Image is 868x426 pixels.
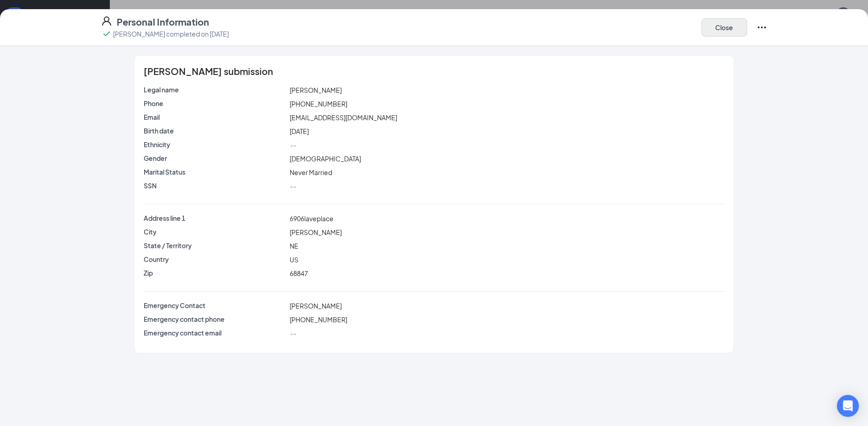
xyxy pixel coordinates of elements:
span: NE [290,242,298,250]
p: Emergency contact phone [144,314,286,324]
p: Birth date [144,126,286,135]
p: Ethnicity [144,140,286,149]
p: Email [144,112,286,122]
p: Phone [144,99,286,108]
p: Emergency contact email [144,328,286,337]
p: City [144,227,286,236]
span: [PERSON_NAME] [290,228,342,236]
span: [PERSON_NAME] [290,86,342,94]
p: Emergency Contact [144,301,286,310]
p: SSN [144,181,286,190]
span: Never Married [290,168,332,176]
span: 6906laveplace [290,214,334,223]
div: Open Intercom Messenger [837,395,859,417]
svg: User [101,16,112,27]
span: -- [290,329,296,337]
button: Close [701,18,747,37]
p: Legal name [144,85,286,94]
span: [EMAIL_ADDRESS][DOMAIN_NAME] [290,113,397,122]
p: Gender [144,154,286,163]
p: State / Territory [144,241,286,250]
svg: Ellipses [756,22,767,33]
p: Marital Status [144,167,286,176]
p: [PERSON_NAME] completed on [DATE] [113,29,229,38]
span: [DATE] [290,127,309,135]
span: [DEMOGRAPHIC_DATA] [290,154,361,163]
span: [PHONE_NUMBER] [290,315,347,324]
svg: Checkmark [101,28,112,39]
span: 68847 [290,269,308,277]
p: Zip [144,268,286,277]
span: [PHONE_NUMBER] [290,100,347,108]
span: -- [290,182,296,190]
span: -- [290,141,296,149]
span: US [290,256,298,264]
span: [PERSON_NAME] submission [144,67,273,76]
span: [PERSON_NAME] [290,302,342,310]
h4: Personal Information [117,16,209,28]
p: Address line 1 [144,213,286,223]
p: Country [144,255,286,264]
